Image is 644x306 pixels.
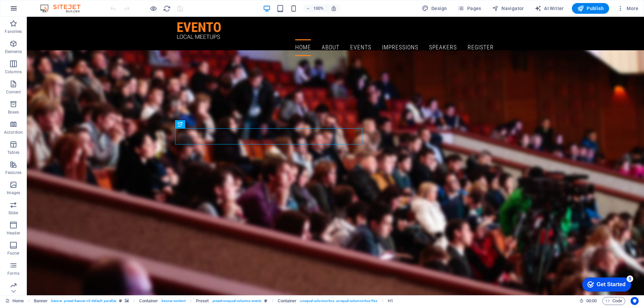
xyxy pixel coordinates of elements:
[313,4,324,12] h6: 100%
[5,3,54,17] div: Get Started 5 items remaining, 0% complete
[455,3,484,14] button: Pages
[419,3,450,14] button: Design
[388,297,393,305] span: Click to select. Double-click to edit
[7,190,20,195] p: Images
[161,297,185,305] span: . banner-content
[631,297,639,305] button: Usercentrics
[591,298,592,303] span: :
[605,297,622,305] span: Code
[572,3,609,14] button: Publish
[264,299,267,303] i: This element is a customizable preset
[20,7,49,13] div: Get Started
[8,210,19,216] p: Slider
[586,297,597,305] span: 00 00
[163,4,171,12] button: reload
[303,4,327,12] button: 100%
[532,3,567,14] button: AI Writer
[602,297,625,305] button: Code
[422,5,447,12] span: Design
[50,1,56,8] div: 5
[125,299,129,303] i: This element contains a background
[617,5,638,12] span: More
[458,5,481,12] span: Pages
[577,5,604,12] span: Publish
[139,297,158,305] span: Click to select. Double-click to edit
[7,271,19,276] p: Forms
[196,297,209,305] span: Click to select. Double-click to edit
[8,110,19,115] p: Boxes
[492,5,524,12] span: Navigator
[579,297,597,305] h6: Session time
[4,130,23,135] p: Accordion
[7,230,20,236] p: Header
[163,5,171,12] i: Reload page
[5,49,22,54] p: Elements
[5,170,21,175] p: Features
[419,3,450,14] div: Design (Ctrl+Alt+Y)
[5,29,22,34] p: Favorites
[7,251,19,256] p: Footer
[5,297,24,305] a: Click to cancel selection. Double-click to open Pages
[119,299,122,303] i: This element is a customizable preset
[211,297,262,305] span: . preset-unequal-columns-evento
[535,5,564,12] span: AI Writer
[6,89,21,95] p: Content
[331,5,337,11] i: On resize automatically adjust zoom level to fit chosen device.
[7,150,19,155] p: Tables
[34,297,393,305] nav: breadcrumb
[50,297,116,305] span: . banner .preset-banner-v3-default .parallax
[5,69,22,75] p: Columns
[614,3,641,14] button: More
[278,297,297,305] span: Click to select. Double-click to edit
[299,297,377,305] span: . unequal-columns-box .unequal-columns-box-flex
[39,4,89,12] img: Editor Logo
[489,3,527,14] button: Navigator
[34,297,48,305] span: Click to select. Double-click to edit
